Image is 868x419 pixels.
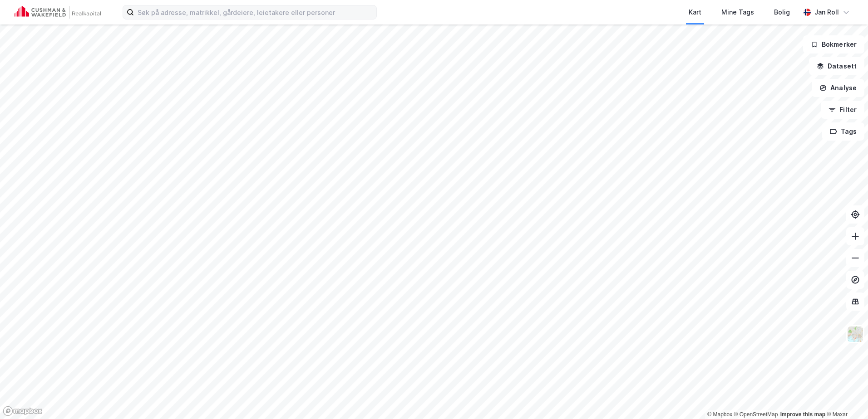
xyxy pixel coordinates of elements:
[823,375,868,419] iframe: Chat Widget
[814,7,839,18] div: Jan Roll
[707,411,732,418] a: Mapbox
[780,411,825,418] a: Improve this map
[15,6,101,19] img: cushman-wakefield-realkapital-logo.202ea83816669bd177139c58696a8fa1.svg
[822,122,864,141] button: Tags
[823,375,868,419] div: Kontrollprogram for chat
[734,411,778,418] a: OpenStreetMap
[809,57,864,75] button: Datasett
[3,406,43,416] a: Mapbox homepage
[774,7,790,18] div: Bolig
[134,5,376,19] input: Søk på adresse, matrikkel, gårdeiere, leietakere eller personer
[821,101,864,119] button: Filter
[721,7,754,18] div: Mine Tags
[803,35,864,54] button: Bokmerker
[812,79,864,97] button: Analyse
[847,326,864,343] img: Z
[689,7,701,18] div: Kart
